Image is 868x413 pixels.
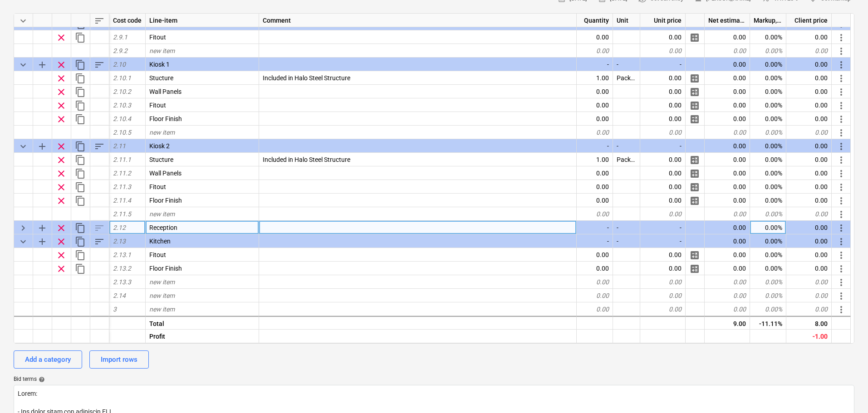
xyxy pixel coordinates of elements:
[113,34,128,41] span: 2.9.1
[640,275,686,289] div: 0.00
[786,329,832,343] div: -1.00
[113,61,126,68] span: 2.10
[577,30,613,44] div: 0.00
[786,207,832,221] div: 0.00
[836,141,847,152] span: More actions
[577,302,613,316] div: 0.00
[750,71,786,85] div: 0.00%
[113,306,117,313] span: 3
[640,221,686,234] div: -
[149,265,182,272] span: Floor Finish
[56,100,67,111] span: Remove row
[113,74,131,82] span: 2.10.1
[56,155,67,165] span: Remove row
[705,166,750,180] div: 0.00
[705,85,750,98] div: 0.00
[113,170,131,177] span: 2.11.2
[705,44,750,58] div: 0.00
[577,139,613,153] div: -
[640,85,686,98] div: 0.00
[37,141,48,152] span: Add sub category to row
[149,210,175,218] span: new item
[149,74,173,82] span: Stucture
[640,30,686,44] div: 0.00
[640,153,686,166] div: 0.00
[640,302,686,316] div: 0.00
[113,115,131,122] span: 2.10.4
[836,209,847,220] span: More actions
[37,19,48,29] span: Add sub category to row
[836,236,847,247] span: More actions
[56,195,67,206] span: Remove row
[149,129,175,136] span: new item
[786,30,832,44] div: 0.00
[577,234,613,248] div: -
[75,87,86,97] span: Duplicate row
[705,234,750,248] div: 0.00
[149,156,173,163] span: Stucture
[750,14,786,27] div: Markup, %
[75,263,86,274] span: Duplicate row
[113,292,126,299] span: 2.14
[577,58,613,71] div: -
[37,59,48,70] span: Add sub category to row
[149,251,166,258] span: Fitout
[577,221,613,234] div: -
[750,316,786,329] div: -11.11%
[705,275,750,289] div: 0.00
[786,248,832,262] div: 0.00
[689,155,700,165] span: Manage detailed breakdown for the row
[640,207,686,221] div: 0.00
[113,156,131,163] span: 2.11.1
[705,153,750,166] div: 0.00
[577,207,613,221] div: 0.00
[640,166,686,180] div: 0.00
[705,139,750,153] div: 0.00
[577,194,613,207] div: 0.00
[705,194,750,207] div: 0.00
[750,262,786,275] div: 0.00%
[75,223,86,233] span: Duplicate category
[56,182,67,193] span: Remove row
[640,44,686,58] div: 0.00
[263,74,350,82] span: Included in Halo Steel Structure
[786,71,832,85] div: 0.00
[18,236,29,247] span: Collapse category
[149,292,175,299] span: new item
[149,183,166,190] span: Fitout
[705,126,750,139] div: 0.00
[113,197,131,204] span: 2.11.4
[75,182,86,193] span: Duplicate row
[786,85,832,98] div: 0.00
[640,126,686,139] div: 0.00
[113,238,126,245] span: 2.13
[89,350,149,369] button: Import rows
[56,223,67,233] span: Remove row
[149,102,166,109] span: Fitout
[56,19,67,29] span: Remove row
[577,71,613,85] div: 1.00
[750,194,786,207] div: 0.00%
[577,275,613,289] div: 0.00
[109,14,146,27] div: Cost code
[94,236,105,247] span: Sort rows within category
[750,166,786,180] div: 0.00%
[689,168,700,179] span: Manage detailed breakdown for the row
[149,88,181,95] span: Wall Panels
[786,44,832,58] div: 0.00
[37,223,48,233] span: Add sub category to row
[836,250,847,261] span: More actions
[786,289,832,302] div: 0.00
[94,15,105,26] span: Sort rows within table
[689,32,700,43] span: Manage detailed breakdown for the row
[146,329,259,343] div: Profit
[689,114,700,125] span: Manage detailed breakdown for the row
[836,263,847,274] span: More actions
[613,139,640,153] div: -
[750,180,786,194] div: 0.00%
[56,263,67,274] span: Remove row
[750,85,786,98] div: 0.00%
[786,262,832,275] div: 0.00
[613,58,640,71] div: -
[836,182,847,193] span: More actions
